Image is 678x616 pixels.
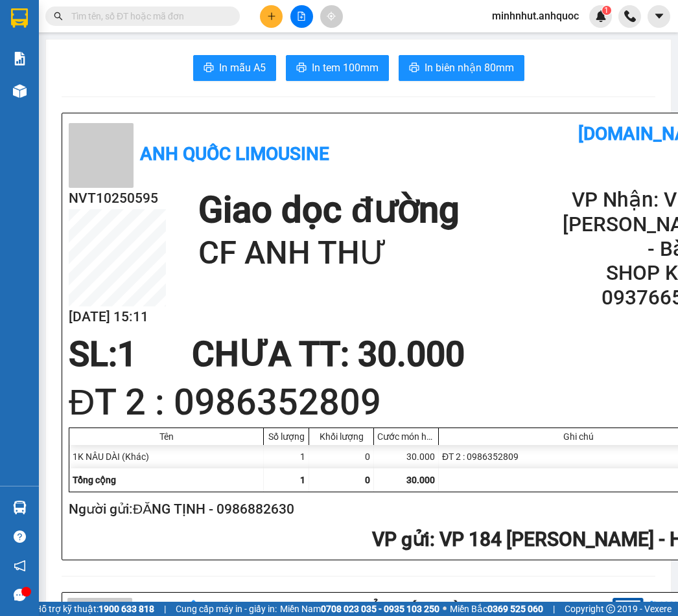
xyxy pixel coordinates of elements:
span: copyright [606,604,615,613]
img: solution-icon [13,52,27,65]
strong: 0369 525 060 [487,604,543,614]
div: 0 [309,445,374,468]
h2: NVT10250595 [69,188,166,209]
div: 1K NÂU DÀI (Khác) [69,445,264,468]
div: 1 [264,445,309,468]
span: minhnhut.anhquoc [482,8,589,24]
span: printer [296,62,307,74]
span: In mẫu A5 [219,60,266,76]
span: notification [14,560,26,572]
h2: [DATE] 15:11 [69,306,166,328]
button: printerIn tem 100mm [286,55,389,81]
div: CHƯA TT : 30.000 [184,335,473,374]
h1: Giao dọc đường [198,188,459,233]
button: printerIn biên nhận 80mm [399,55,524,81]
span: VP gửi [372,528,430,551]
button: aim [320,5,343,28]
span: aim [327,12,336,21]
img: warehouse-icon [13,501,27,514]
span: In biên nhận 80mm [425,60,514,76]
span: 30.000 [406,475,435,485]
span: message [14,589,26,601]
span: Tổng cộng [73,475,116,485]
span: In tem 100mm [312,60,379,76]
b: Anh Quốc Limousine [140,143,329,165]
button: file-add [290,5,313,28]
span: Miền Bắc [450,602,543,616]
div: Số lượng [267,431,305,442]
span: | [553,602,555,616]
span: Miền Nam [280,602,439,616]
span: printer [409,62,419,74]
span: plus [267,12,276,21]
img: warehouse-icon [13,84,27,98]
span: Hỗ trợ kỹ thuật: [35,602,154,616]
span: Cung cấp máy in - giấy in: [176,602,277,616]
input: Tìm tên, số ĐT hoặc mã đơn [71,9,224,23]
img: logo-vxr [11,8,28,28]
span: printer [204,62,214,74]
span: caret-down [653,10,665,22]
div: Khối lượng [312,431,370,442]
img: icon-new-feature [595,10,607,22]
span: SL: [69,334,117,374]
button: plus [260,5,283,28]
span: 1 [117,334,137,374]
button: printerIn mẫu A5 [193,55,276,81]
div: Cước món hàng [377,431,435,442]
span: 1 [604,6,609,15]
span: 1 [300,475,305,485]
strong: 1900 633 818 [99,604,154,614]
img: phone-icon [624,10,636,22]
sup: 1 [602,6,611,15]
span: 0 [365,475,370,485]
div: Tên [73,431,260,442]
h1: CF ANH THƯ [198,233,459,274]
button: caret-down [648,5,670,28]
div: 30.000 [374,445,439,468]
span: | [164,602,166,616]
span: search [54,12,63,21]
strong: 0708 023 035 - 0935 103 250 [321,604,439,614]
span: ⚪️ [443,606,447,611]
span: question-circle [14,530,26,543]
span: file-add [297,12,306,21]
